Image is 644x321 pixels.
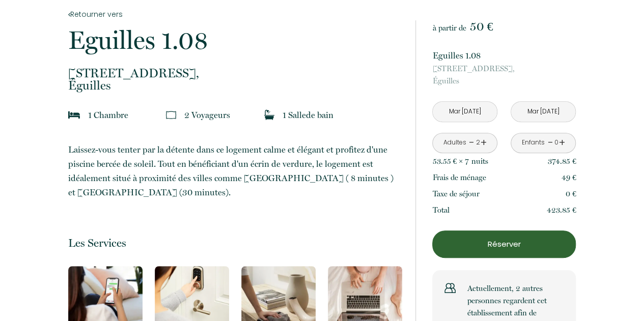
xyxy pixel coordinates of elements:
p: Total [432,204,449,216]
p: 423.85 € [547,204,576,216]
p: Taxe de séjour [432,188,479,200]
a: Retourner vers [68,9,402,20]
p: 1 Salle de bain [283,108,333,122]
img: guests [166,110,176,120]
p: Eguilles 1.08 [68,27,402,53]
button: Réserver [432,230,576,258]
p: 1 Chambre [88,108,128,122]
a: - [547,135,553,151]
a: + [559,135,565,151]
p: Frais de ménage [432,171,486,184]
input: Départ [511,102,575,122]
p: Éguilles [68,67,402,92]
p: Éguilles [432,63,576,87]
div: 2 [475,138,481,148]
p: 374.85 € [548,155,576,167]
p: Les Services [68,236,402,250]
a: + [481,135,487,151]
span: s [227,110,230,120]
img: users [444,282,456,294]
div: Adultes [443,138,466,148]
span: s [485,157,488,166]
div: Enfants [522,138,545,148]
span: [STREET_ADDRESS], [68,67,402,79]
p: 2 Voyageur [184,108,230,122]
div: 0 [554,138,559,148]
p: 0 € [566,188,576,200]
p: Laissez-vous tenter par la détente dans ce logement calme et élégant et profitez d'une piscine be... [68,142,402,199]
p: Réserver [436,238,572,250]
a: - [469,135,474,151]
p: 49 € [562,171,576,184]
p: Eguilles 1.08 [432,48,576,63]
span: à partir de [432,23,466,33]
span: 50 € [469,19,493,34]
span: [STREET_ADDRESS], [432,63,576,75]
input: Arrivée [433,102,497,122]
p: 53.55 € × 7 nuit [432,155,488,167]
